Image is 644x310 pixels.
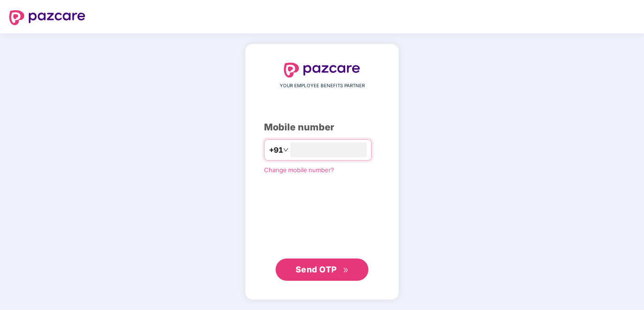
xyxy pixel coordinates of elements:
span: +91 [269,144,283,156]
img: logo [9,10,85,25]
span: double-right [343,267,349,273]
img: logo [284,63,360,77]
button: Send OTPdouble-right [276,258,368,281]
span: down [283,147,289,153]
span: YOUR EMPLOYEE BENEFITS PARTNER [280,82,365,90]
div: Mobile number [264,120,380,135]
a: Change mobile number? [264,166,334,174]
span: Send OTP [296,265,337,274]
